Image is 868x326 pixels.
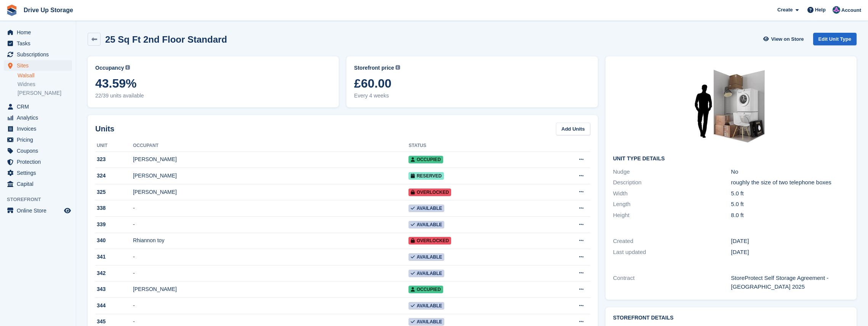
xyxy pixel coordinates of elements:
span: Every 4 weeks [354,92,590,100]
div: StoreProtect Self Storage Agreement - [GEOGRAPHIC_DATA] 2025 [731,274,849,291]
h2: Units [95,123,114,134]
a: Widnes [18,81,72,88]
div: Width [613,189,731,198]
span: 22/39 units available [95,92,331,100]
div: 344 [95,302,133,310]
span: Settings [17,168,62,178]
img: stora-icon-8386f47178a22dfd0bd8f6a31ec36ba5ce8667c1dd55bd0f319d3a0aa187defe.svg [6,5,18,16]
a: menu [4,145,72,156]
div: Last updated [613,248,731,257]
span: CRM [17,101,62,112]
div: [PERSON_NAME] [133,188,409,196]
div: 338 [95,204,133,212]
a: menu [4,27,72,38]
th: Status [408,140,541,152]
div: roughly the size of two telephone boxes [731,178,849,187]
h2: 25 Sq Ft 2nd Floor Standard [105,34,227,45]
td: - [133,200,409,217]
div: Contract [613,274,731,291]
a: Walsall [18,72,72,79]
a: Drive Up Storage [21,4,76,16]
th: Unit [95,140,133,152]
div: 8.0 ft [731,211,849,220]
span: Account [841,6,861,14]
div: 325 [95,188,133,196]
a: menu [4,101,72,112]
span: Available [408,205,444,212]
a: menu [4,157,72,167]
a: menu [4,60,72,71]
span: Subscriptions [17,49,62,60]
span: Overlocked [408,189,451,196]
span: Capital [17,179,62,189]
div: 324 [95,172,133,180]
a: menu [4,112,72,123]
img: Andy [833,6,840,14]
div: 343 [95,285,133,293]
div: Created [613,237,731,246]
a: menu [4,123,72,134]
td: - [133,249,409,265]
span: Storefront [7,196,76,203]
span: Pricing [17,134,62,145]
span: Reserved [408,172,444,180]
div: 323 [95,155,133,163]
a: menu [4,179,72,189]
td: - [133,298,409,314]
span: Help [815,6,826,14]
a: Add Units [556,123,590,135]
span: Available [408,221,444,229]
div: [PERSON_NAME] [133,172,409,180]
img: 20-sqft-unit.jpg [674,64,788,150]
a: menu [4,134,72,145]
th: Occupant [133,140,409,152]
span: Occupancy [95,64,124,72]
span: Online Store [17,205,62,216]
td: - [133,217,409,233]
a: menu [4,168,72,178]
span: Overlocked [408,237,451,244]
div: 340 [95,237,133,244]
div: [DATE] [731,248,849,257]
a: menu [4,205,72,216]
span: Occupied [408,286,443,293]
span: £60.00 [354,77,590,90]
span: Protection [17,157,62,167]
span: Storefront price [354,64,394,72]
a: Edit Unit Type [813,33,857,45]
a: Preview store [63,206,72,215]
span: Available [408,302,444,310]
td: - [133,265,409,281]
span: Tasks [17,38,62,49]
span: View on Store [771,35,804,43]
span: Analytics [17,112,62,123]
div: No [731,168,849,176]
span: Occupied [408,156,443,163]
div: 5.0 ft [731,200,849,209]
div: Nudge [613,168,731,176]
a: menu [4,38,72,49]
a: menu [4,49,72,60]
div: 345 [95,318,133,326]
span: Available [408,318,444,326]
h2: Storefront Details [613,315,849,321]
h2: Unit Type details [613,156,849,162]
div: 341 [95,253,133,261]
div: [PERSON_NAME] [133,285,409,293]
span: Invoices [17,123,62,134]
div: Rhiannon toy [133,237,409,244]
div: Description [613,178,731,187]
a: View on Store [762,33,807,45]
span: Coupons [17,145,62,156]
img: icon-info-grey-7440780725fd019a000dd9b08b2336e03edf1995a4989e88bcd33f0948082b44.svg [125,65,130,70]
span: 43.59% [95,77,331,90]
div: 339 [95,221,133,229]
span: Create [777,6,793,14]
div: 5.0 ft [731,189,849,198]
span: Sites [17,60,62,71]
img: icon-info-grey-7440780725fd019a000dd9b08b2336e03edf1995a4989e88bcd33f0948082b44.svg [396,65,400,70]
div: [DATE] [731,237,849,246]
a: [PERSON_NAME] [18,89,72,97]
div: 342 [95,269,133,277]
div: Length [613,200,731,209]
